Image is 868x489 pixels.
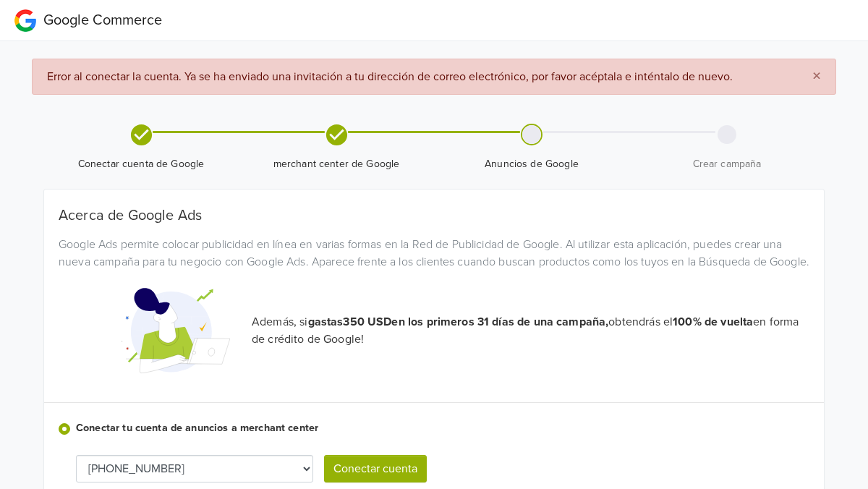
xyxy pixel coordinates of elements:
strong: 100% de vuelta [673,315,753,329]
div: Google Ads permite colocar publicidad en línea en varias formas en la Red de Publicidad de Google... [48,236,820,271]
span: Conectar cuenta de Google [49,157,233,171]
button: Conectar cuenta [324,455,427,482]
button: Close [798,59,835,94]
p: Además, si obtendrás el en forma de crédito de Google! [252,313,809,348]
h5: Acerca de Google Ads [59,207,809,224]
span: merchant center de Google [244,157,428,171]
img: Google Promotional Codes [122,276,230,385]
span: Anuncios de Google [440,157,624,171]
span: × [812,66,821,87]
span: Crear campaña [635,157,819,171]
label: Conectar tu cuenta de anuncios a merchant center [76,420,809,436]
strong: gastas 350 USD en los primeros 31 días de una campaña, [308,315,609,329]
span: Google Commerce [43,12,162,29]
span: Error al conectar la cuenta. Ya se ha enviado una invitación a tu dirección de correo electrónico... [47,69,733,84]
